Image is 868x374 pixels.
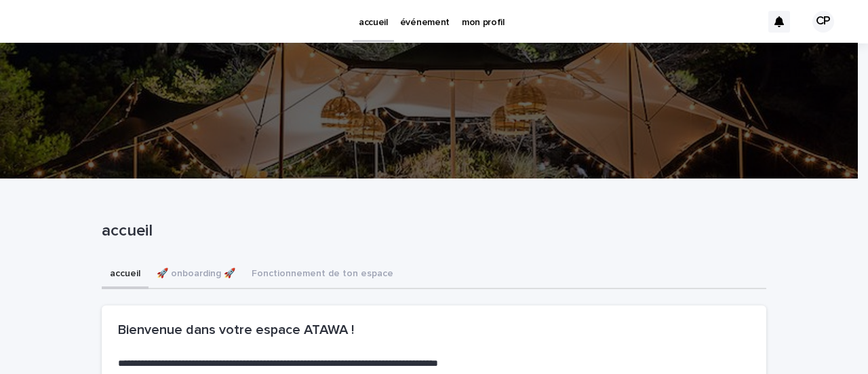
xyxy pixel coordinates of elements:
[102,261,149,289] button: accueil
[27,8,159,35] img: Ls34BcGeRexTGTNfXpUC
[243,261,401,289] button: Fonctionnement de ton espace
[149,261,243,289] button: 🚀 onboarding 🚀
[102,221,761,241] p: accueil
[812,11,834,33] div: CP
[118,322,750,338] h2: Bienvenue dans votre espace ATAWA !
